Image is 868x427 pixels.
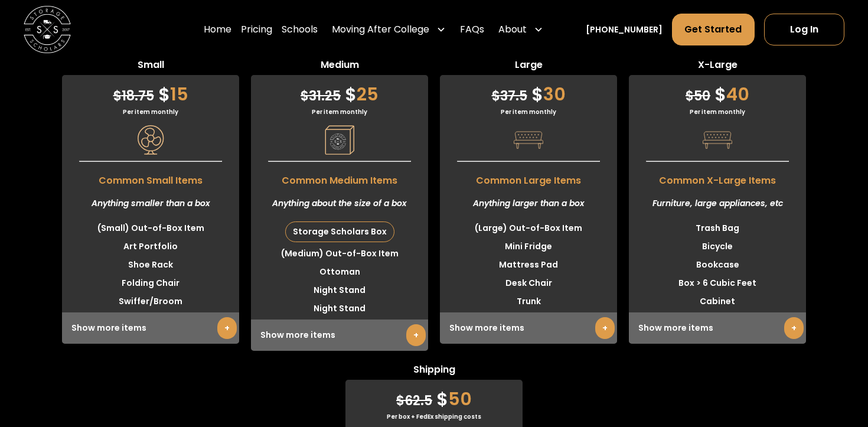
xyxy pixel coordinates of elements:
div: Moving After College [332,22,429,37]
a: Home [204,13,231,46]
img: Pricing Category Icon [136,125,165,155]
span: Common X-Large Items [629,168,806,188]
span: Medium [251,58,428,75]
span: $ [436,386,448,412]
span: 37.5 [492,87,527,105]
div: Moving After College [327,13,451,46]
div: Per item monthly [251,107,428,116]
span: $ [345,82,357,107]
span: $ [531,82,543,107]
li: Bookcase [629,256,806,274]
span: Large [440,58,617,75]
img: Pricing Category Icon [325,125,354,155]
span: $ [686,87,694,105]
div: Show more items [440,312,617,344]
div: Anything about the size of a box [251,188,428,219]
a: Log In [764,14,844,45]
span: 18.75 [113,87,154,105]
span: Common Small Items [62,168,239,188]
li: (Small) Out-of-Box Item [62,219,239,237]
span: Common Medium Items [251,168,428,188]
li: Mattress Pad [440,256,617,274]
li: Desk Chair [440,274,617,292]
li: Ottoman [251,263,428,281]
a: + [217,317,237,339]
span: 50 [686,87,710,105]
li: Trash Bag [629,219,806,237]
a: Schools [282,13,318,46]
div: 25 [251,75,428,107]
div: 15 [62,75,239,107]
span: Shipping [345,363,523,380]
span: X-Large [629,58,806,75]
div: Show more items [62,312,239,344]
li: Art Portfolio [62,237,239,256]
a: Pricing [241,13,272,46]
a: + [784,317,804,339]
div: Show more items [251,320,428,351]
img: Pricing Category Icon [514,125,543,155]
li: Trunk [440,292,617,311]
li: (Large) Out-of-Box Item [440,219,617,237]
div: Per item monthly [629,107,806,116]
div: Per item monthly [440,107,617,116]
li: Box > 6 Cubic Feet [629,274,806,292]
span: 62.5 [396,392,432,410]
a: + [595,317,615,339]
a: [PHONE_NUMBER] [586,24,663,36]
span: $ [113,87,122,105]
span: $ [158,82,170,107]
div: Per box + FedEx shipping costs [345,412,523,421]
span: $ [714,82,726,107]
span: $ [301,87,309,105]
div: Show more items [629,312,806,344]
li: Swiffer/Broom [62,292,239,311]
li: Cabinet [629,292,806,311]
div: Furniture, large appliances, etc [629,188,806,219]
div: About [498,22,527,37]
a: FAQs [460,13,484,46]
li: Shoe Rack [62,256,239,274]
li: Bicycle [629,237,806,256]
span: $ [492,87,500,105]
a: Get Started [672,14,754,45]
img: Pricing Category Icon [703,125,732,155]
span: Small [62,58,239,75]
li: (Medium) Out-of-Box Item [251,245,428,263]
div: Storage Scholars Box [286,222,394,242]
div: 40 [629,75,806,107]
div: Anything larger than a box [440,188,617,219]
li: Mini Fridge [440,237,617,256]
span: Common Large Items [440,168,617,188]
div: 50 [345,380,523,412]
img: Storage Scholars main logo [24,6,71,53]
li: Night Stand [251,299,428,318]
div: About [494,13,548,46]
div: Anything smaller than a box [62,188,239,219]
div: Per item monthly [62,107,239,116]
li: Night Stand [251,281,428,299]
div: 30 [440,75,617,107]
li: Folding Chair [62,274,239,292]
a: + [406,324,426,346]
span: 31.25 [301,87,341,105]
span: $ [396,392,404,410]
